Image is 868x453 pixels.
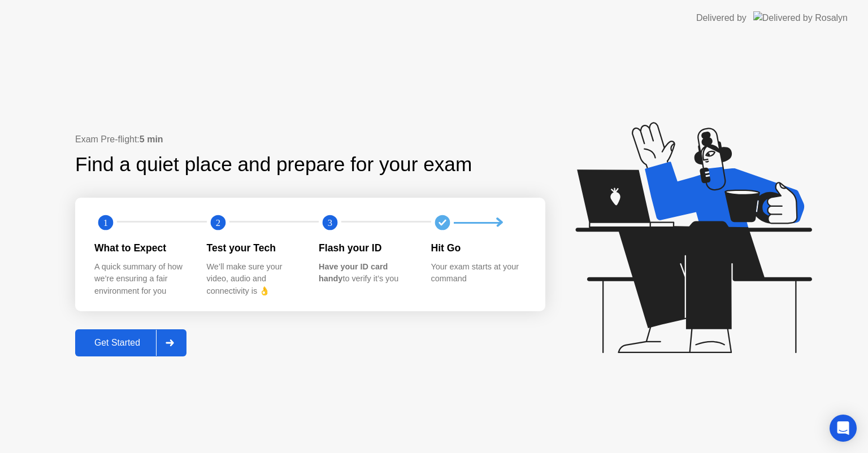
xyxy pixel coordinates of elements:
div: Your exam starts at your command [431,261,526,285]
text: 3 [328,217,332,228]
div: What to Expect [94,241,189,255]
b: 5 min [140,134,163,144]
div: We’ll make sure your video, audio and connectivity is 👌 [207,261,301,298]
div: Test your Tech [207,241,301,255]
div: Flash your ID [319,241,413,255]
div: Get Started [79,338,156,348]
b: Have your ID card handy [319,262,388,284]
div: A quick summary of how we’re ensuring a fair environment for you [94,261,189,298]
div: Exam Pre-flight: [75,133,545,146]
div: Delivered by [696,11,747,25]
div: Open Intercom Messenger [830,415,857,442]
div: Hit Go [431,241,526,255]
img: Delivered by Rosalyn [753,11,848,24]
text: 2 [215,217,220,228]
div: Find a quiet place and prepare for your exam [75,150,474,180]
div: to verify it’s you [319,261,413,285]
text: 1 [103,217,108,228]
button: Get Started [75,329,186,356]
